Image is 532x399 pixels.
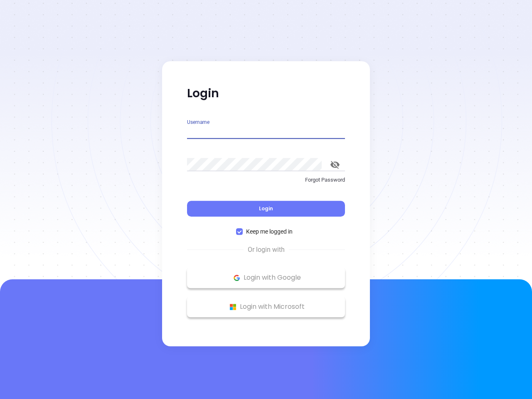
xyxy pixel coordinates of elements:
[187,120,209,125] label: Username
[187,176,345,191] a: Forgot Password
[187,267,345,288] button: Google Logo Login with Google
[244,245,289,255] span: Or login with
[191,300,341,313] p: Login with Microsoft
[187,296,345,317] button: Microsoft Logo Login with Microsoft
[228,302,238,312] img: Microsoft Logo
[187,176,345,184] p: Forgot Password
[187,86,345,101] p: Login
[325,155,345,175] button: toggle password visibility
[232,273,242,283] img: Google Logo
[187,201,345,217] button: Login
[243,227,296,236] span: Keep me logged in
[191,271,341,284] p: Login with Google
[259,205,273,212] span: Login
